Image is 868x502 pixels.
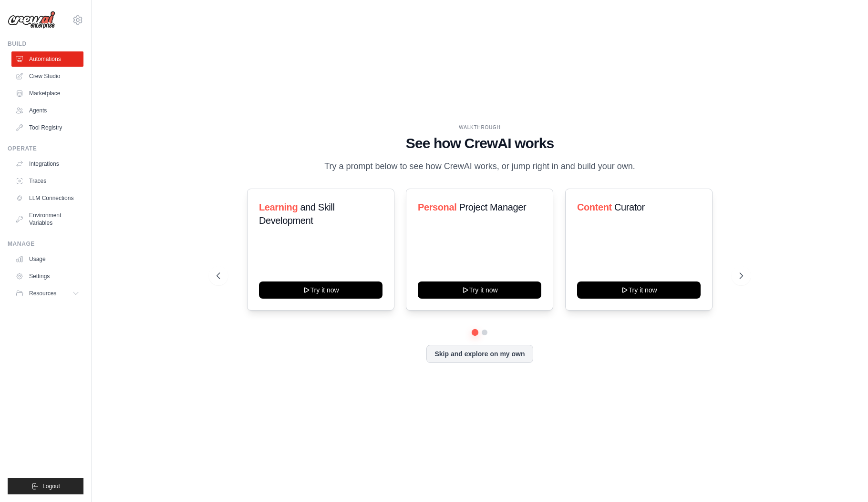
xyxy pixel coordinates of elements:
button: Resources [11,286,83,301]
div: 채팅 위젯 [820,456,868,502]
div: Manage [8,240,83,248]
a: Integrations [11,156,83,171]
a: LLM Connections [11,191,83,206]
span: Project Manager [459,202,527,212]
button: Try it now [418,281,541,299]
button: Logout [8,478,83,494]
p: Try a prompt below to see how CrewAI works, or jump right in and build your own. [320,160,640,173]
span: Personal [418,202,456,212]
button: Try it now [577,281,701,299]
div: Operate [8,145,83,152]
h1: See how CrewAI works [217,135,743,152]
span: Content [577,202,612,212]
span: Logout [42,482,60,490]
a: Marketplace [11,86,83,101]
a: Tool Registry [11,120,83,135]
a: Settings [11,269,83,284]
button: Skip and explore on my own [426,345,533,363]
a: Environment Variables [11,208,83,231]
a: Crew Studio [11,69,83,84]
a: Automations [11,51,83,67]
a: Agents [11,103,83,118]
a: Traces [11,173,83,189]
a: Usage [11,251,83,267]
span: Learning [259,202,298,212]
span: Resources [29,290,56,297]
iframe: Chat Widget [820,456,868,502]
div: WALKTHROUGH [217,124,743,131]
span: Curator [614,202,645,212]
div: Build [8,40,83,48]
button: Try it now [259,281,382,299]
img: Logo [8,11,55,29]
